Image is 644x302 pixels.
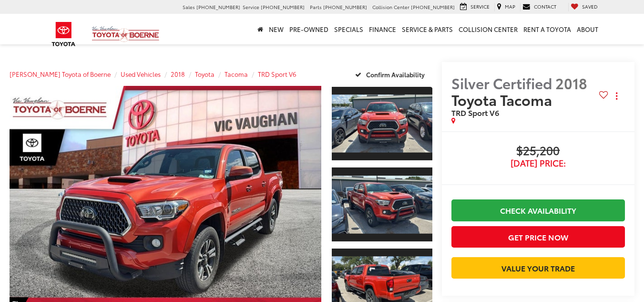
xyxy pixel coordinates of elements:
[196,3,240,10] span: [PHONE_NUMBER]
[366,70,425,79] span: Confirm Availability
[616,92,617,100] span: dropdown dots
[92,26,160,42] img: Vic Vaughan Toyota of Boerne
[451,158,625,168] span: [DATE] Price:
[171,70,185,78] a: 2018
[261,3,305,10] span: [PHONE_NUMBER]
[121,70,161,78] a: Used Vehicles
[323,3,367,10] span: [PHONE_NUMBER]
[266,14,286,44] a: New
[255,14,266,44] a: Home
[350,66,432,83] button: Confirm Availability
[451,144,625,158] span: $25,200
[582,3,598,10] span: Saved
[521,14,574,44] a: Rent a Toyota
[366,14,399,44] a: Finance
[505,3,515,10] span: Map
[286,14,331,44] a: Pre-Owned
[451,89,555,110] span: Toyota Tacoma
[243,3,259,10] span: Service
[46,19,82,50] img: Toyota
[411,3,455,10] span: [PHONE_NUMBER]
[456,14,521,44] a: Collision Center
[534,3,556,10] span: Contact
[331,14,366,44] a: Specials
[183,3,195,10] span: Sales
[451,257,625,279] a: Value Your Trade
[451,199,625,221] a: Check Availability
[399,14,456,44] a: Service & Parts: Opens in a new tab
[331,176,433,233] img: 2018 Toyota Tacoma TRD Sport V6
[332,86,432,161] a: Expand Photo 1
[555,73,587,93] span: 2018
[451,107,499,118] span: TRD Sport V6
[332,167,432,242] a: Expand Photo 2
[195,70,215,78] a: Toyota
[258,70,296,78] a: TRD Sport V6
[520,3,559,11] a: Contact
[451,226,625,248] button: Get Price Now
[568,3,600,11] a: My Saved Vehicles
[451,73,552,93] span: Silver Certified
[310,3,322,10] span: Parts
[372,3,409,10] span: Collision Center
[608,88,625,104] button: Actions
[458,3,492,11] a: Service
[574,14,601,44] a: About
[225,70,248,78] a: Tacoma
[470,3,490,10] span: Service
[494,3,518,11] a: Map
[10,70,111,78] a: [PERSON_NAME] Toyota of Boerne
[331,94,433,152] img: 2018 Toyota Tacoma TRD Sport V6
